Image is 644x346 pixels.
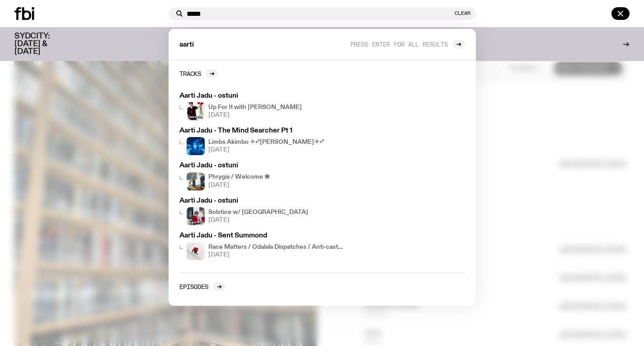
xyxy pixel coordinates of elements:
a: Press enter for all results [350,40,465,49]
a: Aarti Jadu - Sent SummondA still of an endurance performance by Dalit artist Sajan Mani. A dark-s... [176,229,349,264]
h3: SYDCITY: [DATE] & [DATE] [14,33,72,56]
button: Clear [455,11,470,16]
span: aarti [179,42,194,48]
img: A still of an endurance performance by Dalit artist Sajan Mani. A dark-skinned body we see top-do... [187,242,205,260]
a: Tracks [179,69,218,78]
h3: Aarti Jadu - ostuni [179,162,346,169]
h3: Aarti Jadu - ostuni [179,198,346,204]
a: Episodes [179,282,226,291]
span: [DATE] [208,147,324,153]
h4: Limbs Akimbo ✧˖°[PERSON_NAME]✧˖° [208,139,324,145]
span: [DATE] [208,217,308,223]
a: Aarti Jadu - ostuniPhrygia / Welcome ❀[DATE] [176,159,349,194]
a: Aarti Jadu - ostuniSolstice w/ [GEOGRAPHIC_DATA][DATE] [176,194,349,229]
span: Press enter for all results [350,41,448,47]
a: Aarti Jadu - The Mind Searcher Pt 1Limbs Akimbo ✧˖°[PERSON_NAME]✧˖°[DATE] [176,124,349,159]
span: [DATE] [208,112,302,118]
h4: Race Matters / Odalala Dispatches / Anti-caste radio [208,244,346,250]
a: Aarti Jadu - ostuniUp For It with [PERSON_NAME][DATE] [176,89,349,124]
h2: Episodes [179,283,208,290]
h3: Aarti Jadu - Sent Summond [179,232,346,239]
h4: Solstice w/ [GEOGRAPHIC_DATA] [208,209,308,215]
h4: Up For It with [PERSON_NAME] [208,104,302,110]
span: [DATE] [208,182,270,188]
h3: Aarti Jadu - The Mind Searcher Pt 1 [179,128,346,134]
span: [DATE] [208,252,346,258]
h3: Aarti Jadu - ostuni [179,93,346,100]
h4: Phrygia / Welcome ❀ [208,174,270,180]
h2: Tracks [179,70,201,77]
